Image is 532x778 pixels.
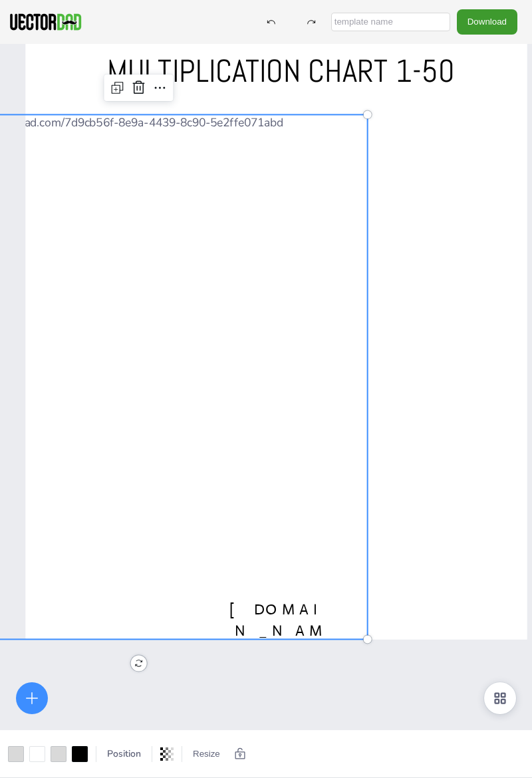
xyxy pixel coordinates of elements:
[107,51,455,90] span: MULTIPLICATION CHART 1-50
[188,743,225,765] button: Resize
[229,600,333,661] span: [DOMAIN_NAME]
[104,747,144,760] span: Position
[8,12,83,32] img: VectorDad-1.png
[331,13,450,31] input: template name
[457,9,517,34] button: Download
